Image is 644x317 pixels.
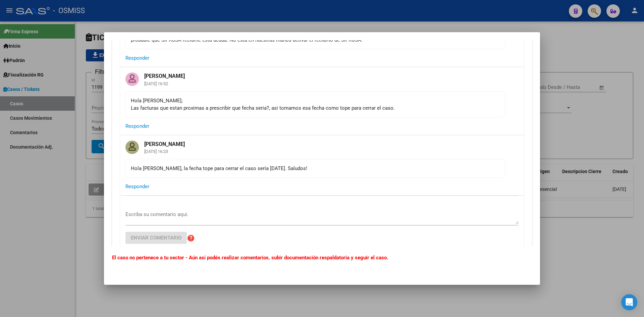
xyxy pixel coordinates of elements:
[187,234,195,242] mat-icon: help
[125,123,149,129] span: Responder
[131,165,500,172] div: Hola [PERSON_NAME], la fecha tope para cerrar el caso sería [DATE]. Saludos!
[112,255,388,261] b: El caso no pertenece a tu sector - Aún así podés realizar comentarios, subir documentación respal...
[621,294,637,310] div: Open Intercom Messenger
[125,52,149,64] button: Responder
[131,235,181,241] span: Enviar comentario
[131,97,500,112] div: Hola [PERSON_NAME]; Las facturas que estan proximas a prescribir que fecha seria?, asi tomamos es...
[125,183,149,190] span: Responder
[139,67,190,80] mat-card-title: [PERSON_NAME]
[125,232,187,244] button: Enviar comentario
[125,120,149,132] button: Responder
[139,135,190,148] mat-card-title: [PERSON_NAME]
[125,180,149,193] button: Responder
[139,149,190,154] mat-card-subtitle: [DATE] 16:23
[139,82,190,86] mat-card-subtitle: [DATE] 16:52
[125,55,149,61] span: Responder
